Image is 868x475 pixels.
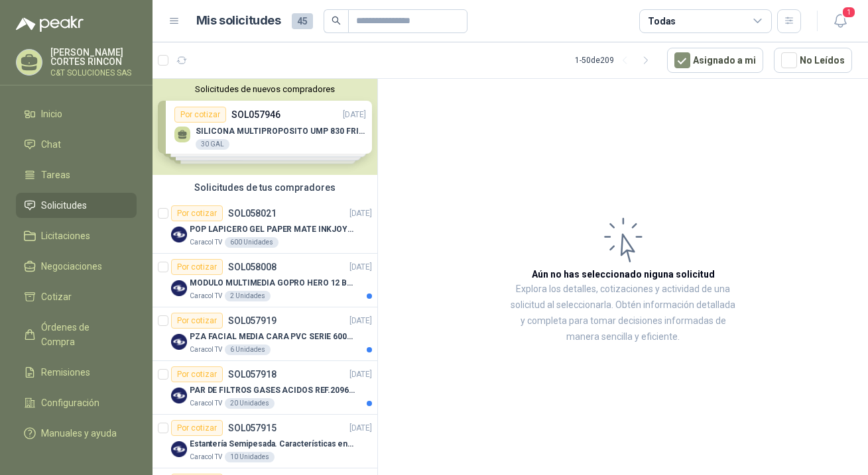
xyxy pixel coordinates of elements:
a: Por cotizarSOL057915[DATE] Company LogoEstantería Semipesada. Características en el adjuntoCaraco... [153,415,377,468]
h1: Mis solicitudes [196,11,281,30]
h3: Aún no has seleccionado niguna solicitud [532,267,715,282]
a: Negociaciones [16,254,137,279]
a: Por cotizarSOL057918[DATE] Company LogoPAR DE FILTROS GASES ACIDOS REF.2096 3MCaracol TV20 Unidades [153,361,377,415]
img: Company Logo [171,334,187,350]
p: SOL057915 [228,423,277,433]
span: Configuración [41,396,99,410]
p: MODULO MULTIMEDIA GOPRO HERO 12 BLACK [190,277,355,290]
p: Caracol TV [190,291,222,301]
div: Todas [648,14,676,28]
a: Manuales y ayuda [16,421,137,446]
a: Solicitudes [16,193,137,218]
div: 20 Unidades [225,398,275,409]
p: [DATE] [349,368,372,381]
a: Chat [16,132,137,157]
a: Por cotizarSOL058008[DATE] Company LogoMODULO MULTIMEDIA GOPRO HERO 12 BLACKCaracol TV2 Unidades [153,254,377,307]
img: Company Logo [171,441,187,457]
p: Caracol TV [190,237,222,248]
img: Company Logo [171,388,187,403]
button: 1 [828,9,852,33]
p: SOL057918 [228,370,277,379]
div: Por cotizar [171,259,223,275]
div: 600 Unidades [225,237,279,248]
div: 10 Unidades [225,452,275,462]
span: Cotizar [41,290,72,304]
p: SOL058021 [228,209,277,218]
a: Por cotizarSOL057919[DATE] Company LogoPZA FACIAL MEDIA CARA PVC SERIE 6000 3MCaracol TV6 Unidades [153,307,377,361]
button: Solicitudes de nuevos compradores [158,84,372,94]
p: Caracol TV [190,344,222,355]
p: Caracol TV [190,452,222,462]
a: Licitaciones [16,223,137,248]
p: [DATE] [349,422,372,435]
p: [DATE] [349,207,372,220]
img: Logo peakr [16,16,84,32]
a: Remisiones [16,360,137,385]
p: [PERSON_NAME] CORTES RINCON [50,48,137,66]
div: Por cotizar [171,366,223,382]
span: Remisiones [41,365,90,380]
button: No Leídos [774,48,852,73]
a: Inicio [16,101,137,127]
a: Cotizar [16,284,137,309]
div: Por cotizar [171,205,223,221]
span: 45 [292,13,313,29]
a: Por cotizarSOL058021[DATE] Company LogoPOP LAPICERO GEL PAPER MATE INKJOY 0.7 (Revisar el adjunto... [153,200,377,254]
img: Company Logo [171,280,187,296]
span: Chat [41,137,61,152]
span: Tareas [41,168,70,182]
div: 1 - 50 de 209 [575,50,656,71]
span: 1 [841,6,856,19]
span: Órdenes de Compra [41,320,124,349]
a: Órdenes de Compra [16,315,137,354]
p: PZA FACIAL MEDIA CARA PVC SERIE 6000 3M [190,331,355,343]
div: Por cotizar [171,313,223,329]
button: Asignado a mi [667,48,763,73]
p: Caracol TV [190,398,222,409]
p: SOL057919 [228,316,277,325]
img: Company Logo [171,227,187,242]
p: [DATE] [349,261,372,274]
p: PAR DE FILTROS GASES ACIDOS REF.2096 3M [190,384,355,397]
span: Manuales y ayuda [41,426,117,441]
p: SOL058008 [228,262,277,272]
a: Configuración [16,390,137,415]
p: POP LAPICERO GEL PAPER MATE INKJOY 0.7 (Revisar el adjunto) [190,223,355,236]
span: Licitaciones [41,229,90,243]
a: Tareas [16,162,137,187]
p: [DATE] [349,315,372,327]
div: Por cotizar [171,420,223,436]
span: Inicio [41,107,62,121]
span: Solicitudes [41,198,87,213]
div: 2 Unidades [225,291,271,301]
div: Solicitudes de nuevos compradoresPor cotizarSOL057946[DATE] SILICONA MULTIPROPOSITO UMP 830 FRIXO... [153,79,377,175]
div: Solicitudes de tus compradores [153,175,377,200]
p: C&T SOLUCIONES SAS [50,69,137,77]
span: search [332,16,341,25]
p: Estantería Semipesada. Características en el adjunto [190,438,355,450]
p: Explora los detalles, cotizaciones y actividad de una solicitud al seleccionarla. Obtén informaci... [511,282,735,345]
span: Negociaciones [41,259,102,274]
div: 6 Unidades [225,344,271,355]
